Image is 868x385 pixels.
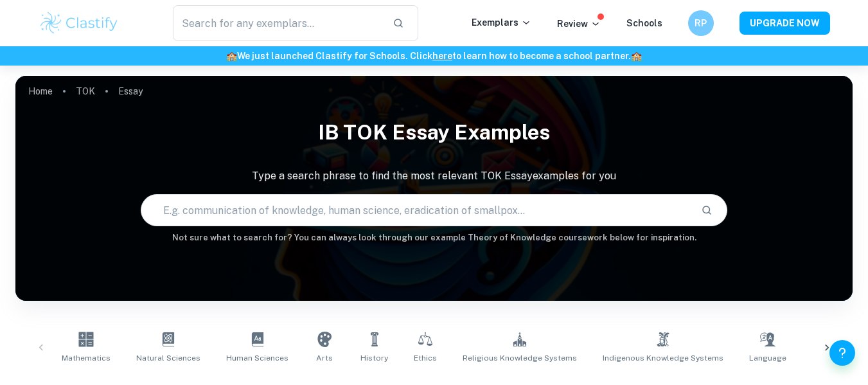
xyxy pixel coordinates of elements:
span: 🏫 [631,51,642,61]
p: Type a search phrase to find the most relevant TOK Essay examples for you [15,168,853,184]
a: TOK [76,82,95,100]
input: Search for any exemplars... [173,5,383,41]
a: Home [28,82,53,100]
span: Language [749,352,786,364]
h6: We just launched Clastify for Schools. Click to learn how to become a school partner. [3,49,865,63]
p: Review [557,17,601,31]
button: RP [688,10,714,36]
span: Mathematics [62,352,111,364]
h1: IB TOK Essay examples [15,112,853,153]
h6: Not sure what to search for? You can always look through our example Theory of Knowledge coursewo... [15,231,853,244]
span: Arts [316,352,333,364]
button: Search [696,199,718,221]
span: Natural Sciences [136,352,200,364]
span: Indigenous Knowledge Systems [603,352,723,364]
span: Human Sciences [226,352,288,364]
input: E.g. communication of knowledge, human science, eradication of smallpox... [141,192,690,228]
span: 🏫 [226,51,237,61]
span: Ethics [414,352,437,364]
h6: RP [693,16,708,30]
a: here [432,51,452,61]
button: UPGRADE NOW [740,12,830,35]
a: Schools [626,18,662,28]
img: Clastify logo [39,10,120,36]
p: Essay [118,84,143,98]
button: Help and Feedback [829,340,855,366]
p: Exemplars [472,15,531,30]
span: Religious Knowledge Systems [463,352,577,364]
span: History [360,352,388,364]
